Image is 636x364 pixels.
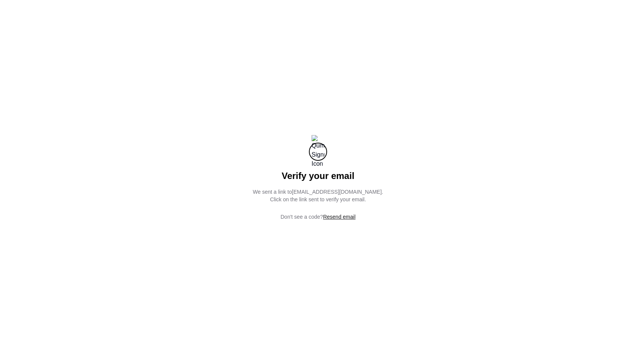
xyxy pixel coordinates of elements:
[233,196,403,203] p: Click on the link sent to verify your email.
[233,188,403,196] p: We sent a link to [EMAIL_ADDRESS][DOMAIN_NAME] .
[233,170,403,182] h1: Verify your email
[323,213,355,221] button: Resend email
[281,214,323,220] span: Don't see a code?
[312,135,324,168] img: Qumis Signup Icon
